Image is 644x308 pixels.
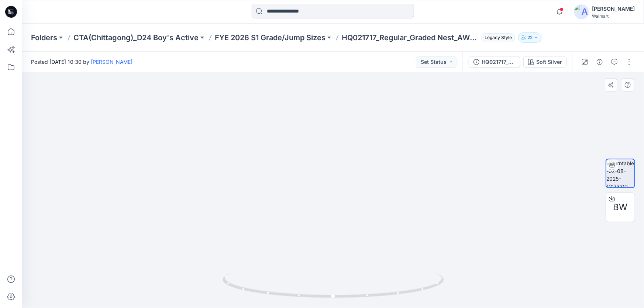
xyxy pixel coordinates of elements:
div: [PERSON_NAME] [592,4,635,13]
div: Soft Silver [536,58,562,66]
a: [PERSON_NAME] [91,59,132,65]
a: CTA(Chittagong)_D24 Boy's Active [73,32,199,43]
p: HQ021717_Regular_Graded Nest_AW BOY MESH SHORT [342,32,478,43]
div: Walmart [592,13,635,19]
img: avatar [574,4,589,19]
a: Folders [31,32,57,43]
button: Legacy Style [478,32,515,43]
span: Posted [DATE] 10:30 by [31,58,132,66]
span: BW [613,201,628,214]
div: HQ021717_Regular_Graded Nest_AW BOY MESH SHORT [482,58,516,66]
img: turntable-02-08-2025-12:23:00 [606,159,634,187]
button: Soft Silver [523,56,567,68]
button: Details [594,56,606,68]
button: 22 [518,32,542,43]
button: HQ021717_Regular_Graded Nest_AW BOY MESH SHORT [469,56,520,68]
p: 22 [527,34,533,42]
a: FYE 2026 S1 Grade/Jump Sizes [215,32,326,43]
span: Legacy Style [481,33,515,42]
